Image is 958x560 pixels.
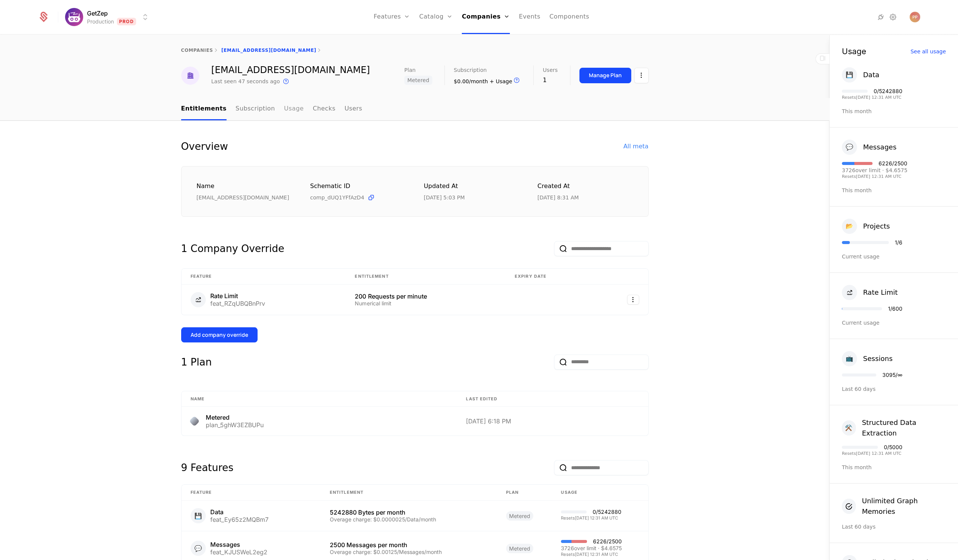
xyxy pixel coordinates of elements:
[181,327,258,342] button: Add company override
[910,12,920,22] button: Open user button
[862,417,946,439] div: Structured Data Extraction
[211,78,280,85] div: Last seen 47 seconds ago
[842,253,946,260] div: Current usage
[310,194,364,201] span: comp_dUQ1YFfAzD4
[842,285,898,300] button: Rate Limit
[182,391,457,407] th: Name
[191,508,206,523] div: 💾
[181,241,284,256] div: 1 Company Override
[552,485,648,501] th: Usage
[623,142,648,151] div: All meta
[842,47,866,55] div: Usage
[236,98,275,120] a: Subscription
[879,161,907,166] div: 6226 / 2500
[181,98,362,120] ul: Choose Sub Page
[537,182,633,191] div: Created at
[842,464,946,471] div: This month
[842,67,879,82] button: 💾Data
[210,293,265,299] div: Rate Limit
[197,182,292,191] div: Name
[454,67,487,73] span: Subscription
[355,301,497,306] div: Numerical limit
[345,98,362,120] a: Users
[210,509,269,515] div: Data
[206,422,264,428] div: plan_5ghW3EZBUPu
[87,9,108,18] span: GetZep
[561,516,621,520] div: Resets [DATE] 12:31 AM UTC
[874,89,902,94] div: 0 / 5242880
[842,140,896,155] button: 💬Messages
[561,552,622,557] div: Resets [DATE] 12:31 AM UTC
[181,48,213,53] a: companies
[543,67,557,73] span: Users
[355,293,497,299] div: 200 Requests per minute
[181,98,649,120] nav: Main
[67,9,150,25] button: Select environment
[210,541,267,548] div: Messages
[197,194,292,201] div: [EMAIL_ADDRESS][DOMAIN_NAME]
[842,420,856,436] div: ⚒️
[842,219,890,234] button: 📂Projects
[593,509,621,515] div: 0 / 5242880
[182,269,346,285] th: Feature
[888,306,902,311] div: 1 / 600
[543,76,557,85] div: 1
[330,542,488,548] div: 2500 Messages per month
[65,8,83,26] img: GetZep
[313,98,335,120] a: Checks
[181,67,199,85] img: 176063874@qq.com
[842,385,946,393] div: Last 60 days
[910,12,920,22] img: Paul Paliychuk
[182,485,321,501] th: Feature
[842,168,907,173] div: 3726 over limit · $4.6575
[330,549,488,555] div: Overage charge: $0.00125/Messages/month
[404,67,416,73] span: Plan
[210,516,269,523] div: feat_Ey65z2MQBm7
[454,76,522,85] div: $0.00/month
[206,414,264,420] div: Metered
[346,269,506,285] th: Entitlement
[842,107,946,115] div: This month
[210,549,267,555] div: feat_KJUSWeL2eg2
[863,142,896,152] div: Messages
[888,12,897,22] a: Settings
[506,269,595,285] th: Expiry date
[537,194,579,201] div: 8/12/25, 8:31 AM
[634,68,649,83] button: Select action
[506,511,533,521] span: Metered
[489,78,512,84] span: + Usage
[842,140,857,155] div: 💬
[181,98,227,120] a: Entitlements
[330,509,488,515] div: 5242880 Bytes per month
[181,355,212,370] div: 1 Plan
[627,295,639,305] button: Select action
[863,70,879,80] div: Data
[310,182,406,191] div: Schematic ID
[593,539,622,544] div: 6226 / 2500
[191,331,248,339] div: Add company override
[589,72,622,79] div: Manage Plan
[863,287,898,298] div: Rate Limit
[842,219,857,234] div: 📂
[842,351,893,366] button: 📺Sessions
[876,12,885,22] a: Integrations
[842,417,946,439] button: ⚒️Structured Data Extraction
[863,353,893,364] div: Sessions
[330,517,488,522] div: Overage charge: $0.0000025/Data/month
[191,541,206,556] div: 💬
[579,68,631,83] button: Manage Plan
[842,187,946,194] div: This month
[466,418,639,424] div: [DATE] 6:18 PM
[561,546,622,551] div: 3726 over limit · $4.6575
[910,49,946,54] div: See all usage
[842,319,946,327] div: Current usage
[862,496,946,517] div: Unlimited Graph Memories
[895,240,902,245] div: 1 / 6
[842,67,857,82] div: 💾
[506,544,533,553] span: Metered
[863,221,890,232] div: Projects
[424,182,520,191] div: Updated at
[87,18,114,25] div: Production
[117,18,136,25] span: Prod
[284,98,304,120] a: Usage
